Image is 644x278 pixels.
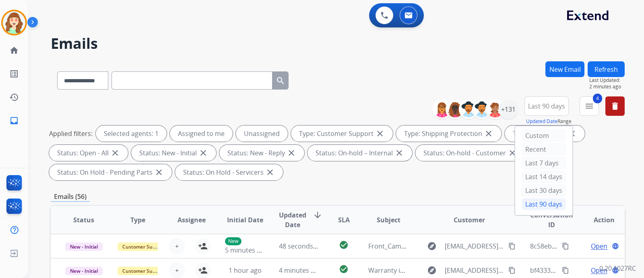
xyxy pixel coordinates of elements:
[170,125,233,142] div: Assigned to me
[49,164,172,180] div: Status: On Hold - Pending Parts
[175,265,179,275] span: +
[375,129,385,138] mat-icon: close
[169,238,185,254] button: +
[279,266,322,275] span: 4 minutes ago
[522,130,566,142] div: Custom
[499,100,518,119] div: +131
[580,96,599,116] button: 4
[508,267,516,274] mat-icon: content_copy
[9,69,19,79] mat-icon: list_alt
[279,210,306,230] span: Updated Date
[522,171,566,183] div: Last 14 days
[65,242,103,251] span: New - Initial
[265,167,275,177] mat-icon: close
[427,265,437,275] mat-icon: explore
[175,164,283,180] div: Status: On Hold - Servicers
[313,210,322,220] mat-icon: arrow_downward
[279,242,326,251] span: 48 seconds ago
[610,101,620,111] mat-icon: delete
[338,215,350,225] span: SLA
[591,241,607,251] span: Open
[51,192,90,202] p: Emails (56)
[612,242,619,250] mat-icon: language
[522,198,566,210] div: Last 90 days
[49,145,128,161] div: Status: Open - All
[225,246,268,255] span: 5 minutes ago
[339,240,349,250] mat-icon: check_circle
[427,241,437,251] mat-icon: explore
[65,267,103,275] span: New - Initial
[229,266,262,275] span: 1 hour ago
[484,129,493,138] mat-icon: close
[522,157,566,169] div: Last 7 days
[51,36,625,52] h2: Emails
[396,125,502,142] div: Type: Shipping Protection
[276,76,285,86] mat-icon: search
[198,241,208,251] mat-icon: person_add
[154,167,164,177] mat-icon: close
[291,125,393,142] div: Type: Customer Support
[526,118,557,125] button: Updated Date
[9,46,19,55] mat-icon: home
[198,265,208,275] mat-icon: person_add
[524,96,569,116] button: Last 90 days
[339,264,349,274] mat-icon: check_circle
[528,105,565,108] span: Last 90 days
[508,148,517,158] mat-icon: close
[377,215,400,225] span: Subject
[591,265,607,275] span: Open
[73,215,94,225] span: Status
[589,77,625,84] span: Last Updated:
[593,94,602,103] span: 4
[415,145,525,161] div: Status: On-hold - Customer
[198,148,208,158] mat-icon: close
[9,92,19,102] mat-icon: history
[522,143,566,155] div: Recent
[118,242,170,251] span: Customer Support
[505,125,585,142] div: Type: Reguard CS
[130,215,145,225] span: Type
[236,125,288,142] div: Unassigned
[96,125,167,142] div: Selected agents: 1
[530,210,573,230] span: Conversation ID
[584,101,594,111] mat-icon: menu
[110,148,120,158] mat-icon: close
[9,116,19,125] mat-icon: inbox
[287,148,296,158] mat-icon: close
[3,11,25,34] img: avatar
[588,61,625,77] button: Refresh
[178,215,206,225] span: Assignee
[562,267,569,274] mat-icon: content_copy
[394,148,404,158] mat-icon: close
[49,129,93,138] p: Applied filters:
[118,267,170,275] span: Customer Support
[368,242,472,251] span: Front_Came_2025-09-05T13_29_31
[589,84,625,90] span: 2 minutes ago
[454,215,485,225] span: Customer
[562,242,569,250] mat-icon: content_copy
[599,263,636,273] p: 0.20.1027RC
[445,265,504,275] span: [EMAIL_ADDRESS][DOMAIN_NAME]
[526,118,572,125] span: Range
[545,61,584,77] button: New Email
[131,145,216,161] div: Status: New - Initial
[445,241,504,251] span: [EMAIL_ADDRESS][DOMAIN_NAME]
[508,242,516,250] mat-icon: content_copy
[225,237,242,245] p: New
[219,145,304,161] div: Status: New - Reply
[308,145,412,161] div: Status: On-hold – Internal
[368,266,410,275] span: Warranty info
[571,206,625,234] th: Action
[522,184,566,196] div: Last 30 days
[227,215,263,225] span: Initial Date
[175,241,179,251] span: +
